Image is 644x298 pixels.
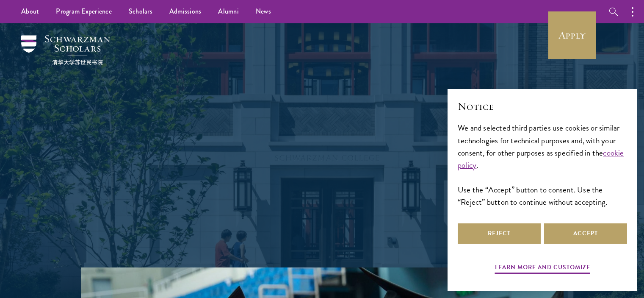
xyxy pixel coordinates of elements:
[548,11,596,59] a: Apply
[544,223,627,244] button: Accept
[458,122,627,208] div: We and selected third parties use cookies or similar technologies for technical purposes and, wit...
[495,262,590,275] button: Learn more and customize
[21,35,110,65] img: Schwarzman Scholars
[458,147,624,171] a: cookie policy
[458,99,627,114] h2: Notice
[458,223,541,244] button: Reject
